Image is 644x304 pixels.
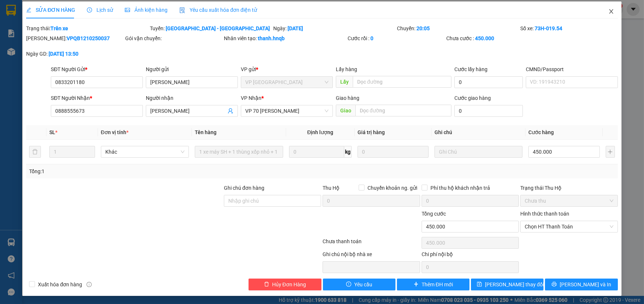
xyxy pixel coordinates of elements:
span: Xuất hóa đơn hàng [35,280,85,289]
div: Người gửi [146,65,238,73]
span: exclamation-circle [346,282,351,287]
span: picture [125,7,130,13]
span: Chuyển khoản ng. gửi [365,184,420,192]
input: Dọc đường [355,105,451,116]
button: delete [29,146,41,158]
span: [PERSON_NAME] thay đổi [485,280,544,289]
div: Trạng thái: [25,24,149,32]
div: Gói vận chuyển: [125,34,222,42]
span: Yêu cầu xuất hóa đơn điện tử [179,7,257,13]
div: Người nhận [146,94,238,102]
div: Ngày: [272,24,396,32]
span: Giao hàng [336,95,359,101]
div: Chưa cước : [446,34,543,42]
span: Định lượng [307,129,333,135]
b: [GEOGRAPHIC_DATA] - [GEOGRAPHIC_DATA] [166,25,270,31]
button: save[PERSON_NAME] thay đổi [471,279,543,290]
span: Phí thu hộ khách nhận trả [427,184,493,192]
div: Tuyến: [149,24,273,32]
th: Ghi chú [432,125,526,140]
span: Lấy [336,76,353,88]
div: [PERSON_NAME]: [26,34,123,42]
div: VP gửi [241,65,333,73]
label: Hình thức thanh toán [520,211,569,217]
span: Lấy hàng [336,66,357,72]
label: Cước lấy hàng [454,66,488,72]
span: Khác [105,146,185,157]
b: thanh.hnqb [258,35,285,41]
span: Ảnh kiện hàng [125,7,168,13]
input: Ghi chú đơn hàng [224,195,321,207]
input: Ghi Chú [434,146,523,158]
button: Close [601,1,622,22]
span: Cước hàng [528,129,554,135]
span: clock-circle [87,7,92,13]
button: exclamation-circleYêu cầu [323,279,395,290]
input: VD: Bàn, Ghế [195,146,283,158]
button: printer[PERSON_NAME] và In [545,279,617,290]
span: VP Quảng Bình [245,77,328,88]
b: [DATE] 13:50 [49,51,78,57]
div: Trạng thái Thu Hộ [520,184,617,192]
span: plus [414,282,419,287]
div: SĐT Người Nhận [51,94,143,102]
span: edit [26,7,31,13]
input: 0 [358,146,429,158]
div: Số xe: [520,24,618,32]
input: Cước giao hàng [454,105,522,117]
span: user-add [228,108,233,114]
b: VPQB1210250037 [67,35,110,41]
div: Cước rồi : [348,34,445,42]
input: Cước lấy hàng [454,76,522,88]
span: Chưa thu [525,195,613,206]
b: [DATE] [288,25,303,31]
span: Chọn HT Thanh Toán [525,221,613,232]
div: Chuyến: [396,24,520,32]
span: VP 70 Nguyễn Hoàng [245,105,328,116]
b: 0 [370,35,373,41]
span: Giao [336,105,355,116]
div: CMND/Passport [526,65,618,73]
div: SĐT Người Gửi [51,65,143,73]
span: Thêm ĐH mới [422,280,453,289]
span: Hủy Đơn Hàng [272,280,306,289]
b: 20:05 [416,25,430,31]
div: Chưa thanh toán [322,237,421,250]
label: Ghi chú đơn hàng [224,185,264,191]
span: delete [264,282,269,287]
span: Tổng cước [422,211,446,217]
button: plusThêm ĐH mới [397,279,469,290]
span: printer [552,282,557,287]
b: 450.000 [475,35,494,41]
b: Trên xe [50,25,68,31]
span: close [608,8,614,14]
span: info-circle [87,282,92,287]
div: Ngày GD: [26,50,123,58]
div: Chi phí nội bộ [422,250,519,261]
span: save [477,282,482,287]
span: Lịch sử [87,7,113,13]
div: Tổng: 1 [29,167,249,175]
span: Yêu cầu [354,280,372,289]
div: Ghi chú nội bộ nhà xe [323,250,420,261]
div: Nhân viên tạo: [224,34,346,42]
input: Dọc đường [353,76,451,88]
span: kg [344,146,352,158]
span: Tên hàng [195,129,217,135]
b: 73H-019.54 [535,25,562,31]
span: Đơn vị tính [101,129,129,135]
span: SL [49,129,55,135]
label: Cước giao hàng [454,95,491,101]
span: Thu Hộ [323,185,339,191]
button: deleteHủy Đơn Hàng [249,279,321,290]
span: VP Nhận [241,95,261,101]
span: SỬA ĐƠN HÀNG [26,7,75,13]
img: icon [179,7,185,13]
button: plus [606,146,615,158]
span: Giá trị hàng [358,129,385,135]
span: [PERSON_NAME] và In [560,280,611,289]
